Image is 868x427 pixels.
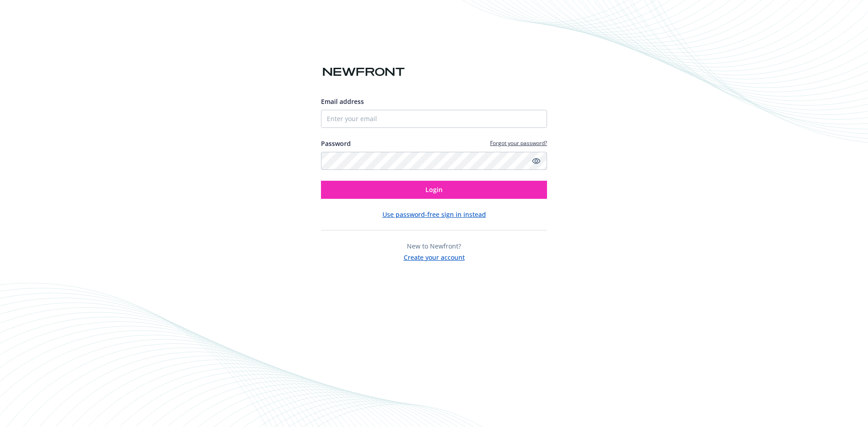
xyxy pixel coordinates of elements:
span: Email address [321,97,364,106]
button: Create your account [404,251,465,262]
button: Use password-free sign in instead [382,210,486,219]
a: Show password [531,155,542,166]
img: Newfront logo [321,64,406,80]
span: New to Newfront? [407,242,461,250]
button: Login [321,181,547,199]
input: Enter your password [321,152,547,170]
input: Enter your email [321,110,547,128]
label: Password [321,139,351,148]
a: Forgot your password? [490,139,547,147]
span: Login [425,185,443,194]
